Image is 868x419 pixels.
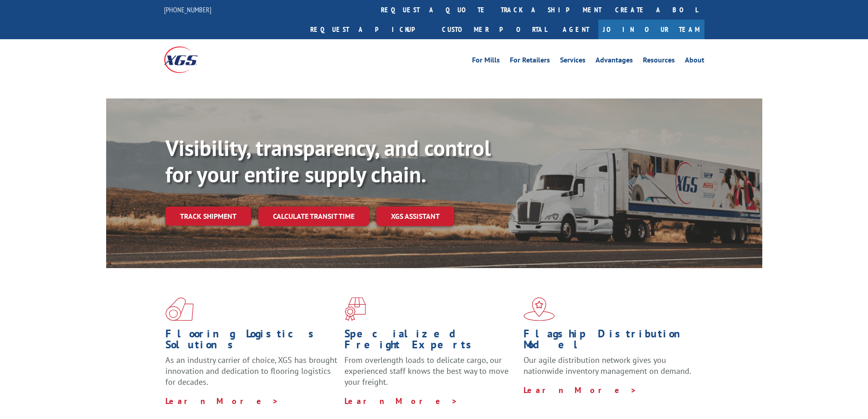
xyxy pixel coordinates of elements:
[344,328,517,355] h1: Specialized Freight Experts
[643,57,675,67] a: Resources
[165,355,337,387] span: As an industry carrier of choice, XGS has brought innovation and dedication to flooring logistics...
[598,20,704,39] a: Join Our Team
[510,57,550,67] a: For Retailers
[303,20,435,39] a: Request a pickup
[435,20,554,39] a: Customer Portal
[164,5,211,14] a: [PHONE_NUMBER]
[344,396,458,406] a: Learn More >
[524,328,696,355] h1: Flagship Distribution Model
[685,57,704,67] a: About
[596,57,633,67] a: Advantages
[344,297,366,321] img: xgs-icon-focused-on-flooring-red
[258,207,369,226] a: Calculate transit time
[165,207,251,226] a: Track shipment
[165,328,338,355] h1: Flooring Logistics Solutions
[554,20,598,39] a: Agent
[560,57,586,67] a: Services
[165,134,491,188] b: Visibility, transparency, and control for your entire supply chain.
[165,297,194,321] img: xgs-icon-total-supply-chain-intelligence-red
[165,396,279,406] a: Learn More >
[344,355,517,395] p: From overlength loads to delicate cargo, our experienced staff knows the best way to move your fr...
[472,57,500,67] a: For Mills
[524,297,555,321] img: xgs-icon-flagship-distribution-model-red
[524,385,637,395] a: Learn More >
[376,207,454,226] a: XGS ASSISTANT
[524,355,691,376] span: Our agile distribution network gives you nationwide inventory management on demand.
